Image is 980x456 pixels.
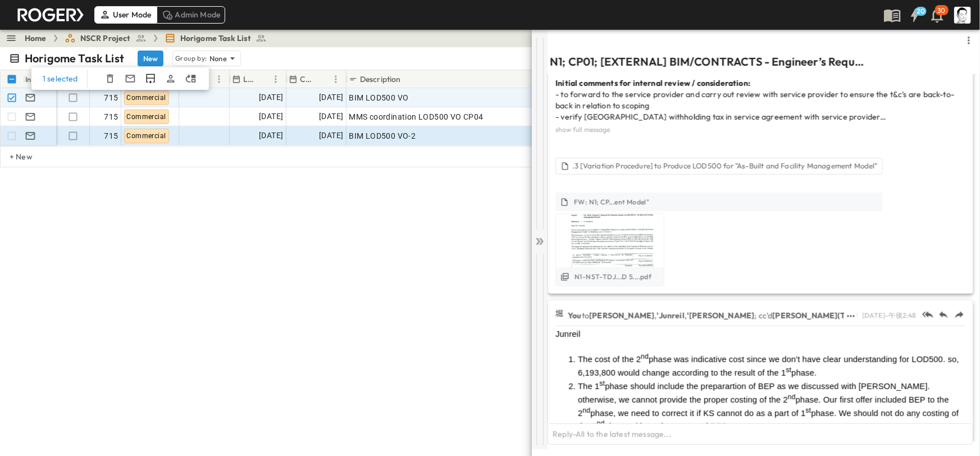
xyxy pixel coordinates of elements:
[127,94,166,102] span: Commercial
[319,129,343,142] span: [DATE]
[124,72,137,85] button: Add Template
[25,51,124,66] p: Horigome Task List
[319,91,343,104] span: [DATE]
[157,6,226,23] div: Admin Mode
[654,311,657,321] span: ,
[952,308,966,321] button: Forward
[104,92,118,103] span: 715
[641,353,649,361] sup: nd
[917,7,926,16] h6: 20
[257,73,269,85] button: Sort
[657,311,684,321] span: 'Junreil
[921,308,935,321] button: Reply All
[212,72,226,86] button: Menu
[582,407,590,414] sup: nd
[403,73,416,85] button: Sort
[786,366,791,374] sup: st
[184,72,198,85] button: Move To
[568,311,582,321] span: You
[259,110,283,123] span: [DATE]
[938,6,946,15] p: 30
[685,311,687,321] span: ,
[10,151,16,162] p: + New
[788,393,796,401] sup: nd
[555,308,563,318] span: 堀
[589,311,654,321] span: [PERSON_NAME]
[548,423,973,445] button: Reply-All to the latest message...
[572,161,878,171] p: .3 [Variation Procedure] to Produce LOD500 for "As-Built and Facility Management Model"
[574,197,649,208] div: FW: N1; CP...ent Model"
[243,74,254,85] p: Last Email Date
[937,308,950,321] button: Reply
[555,89,954,111] span: - to forward to the service provider and carry out review with service provider to ensure the t&c...
[319,110,343,123] span: [DATE]
[349,92,408,103] span: BIM LOD500 VO
[962,34,976,47] button: thread-more
[578,379,966,432] div: The 1 phase should include the preparartion of BEP as we discussed with [PERSON_NAME]. otherwise,...
[329,72,343,86] button: Menu
[555,78,750,88] span: Initial comments for internal review / consideration:
[360,74,401,85] p: Description
[269,72,282,86] button: Menu
[259,129,283,142] span: [DATE]
[300,74,314,85] p: Created
[43,73,78,84] p: 1 selected
[175,53,207,64] p: Group by:
[556,165,664,317] img: attachment-N1-NST-TDJV-250912-27012_Engineer’s Request for Proposal Supply of LOD 5....pdf
[349,130,416,142] span: BIM LOD500 VO-2
[575,271,651,282] div: N1-NST-TDJ...D 5....pdf
[599,380,605,387] sup: st
[349,111,483,122] span: MMS coordination LOD500 VO CP04
[687,311,754,321] span: '[PERSON_NAME]
[553,428,968,440] p: Reply-All to the latest message...
[80,33,131,44] span: NSCR Project
[954,7,971,24] img: Profile Picture
[772,311,883,321] span: [PERSON_NAME](T.TAWADA)
[164,72,177,85] button: Assign Owner
[568,308,858,323] div: to ; cc'd
[259,91,283,104] span: [DATE]
[805,407,811,414] sup: st
[94,6,157,23] div: User Mode
[180,33,251,44] span: Horigome Task List
[553,124,612,135] button: show full message
[127,132,166,140] span: Commercial
[317,73,329,85] button: Sort
[25,33,47,44] a: Home
[104,130,118,142] span: 715
[578,352,966,379] div: The cost of the 2 phase was indicative cost since we don't have clear understanding for LOD500. s...
[104,111,118,122] span: 715
[25,33,274,44] nav: breadcrumbs
[555,329,966,340] div: Junreil
[138,51,163,66] button: New
[144,72,157,85] button: Duplicate Row(s)
[209,53,227,64] p: None
[127,113,166,121] span: Commercial
[844,309,858,323] button: Show more
[862,310,917,321] p: [DATE] - 午後2:48
[555,112,886,122] span: - verify [GEOGRAPHIC_DATA] withholding tax in service agreement with service provider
